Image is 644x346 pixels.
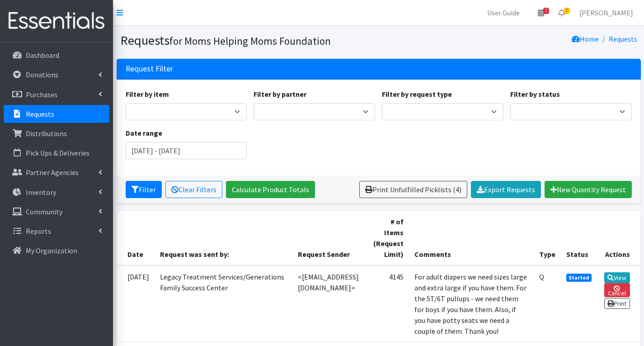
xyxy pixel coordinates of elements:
[471,181,541,198] a: Export Requests
[551,4,572,22] a: 2
[292,265,367,342] td: <[EMAIL_ADDRESS][DOMAIN_NAME]>
[26,109,54,118] p: Requests
[604,283,630,297] a: Cancel
[4,242,109,260] a: My Organization
[543,8,549,14] span: 3
[126,128,162,138] label: Date range
[545,181,632,198] a: New Quantity Request
[226,181,315,198] a: Calculate Product Totals
[604,272,630,283] a: View
[409,211,534,265] th: Comments
[534,211,561,265] th: Type
[531,4,551,22] a: 3
[169,34,331,47] small: for Moms Helping Moms Foundation
[4,144,109,162] a: Pick Ups & Deliveries
[367,265,409,342] td: 4145
[155,211,292,265] th: Request was sent by:
[254,89,306,100] label: Filter by partner
[539,272,544,281] abbr: Quantity
[561,211,599,265] th: Status
[26,129,67,138] p: Distributions
[604,298,630,309] a: Print
[26,148,89,157] p: Pick Ups & Deliveries
[4,46,109,64] a: Dashboard
[609,34,637,43] a: Requests
[126,181,162,198] button: Filter
[126,89,169,100] label: Filter by item
[367,211,409,265] th: # of Items (Request Limit)
[117,265,155,342] td: [DATE]
[4,66,109,84] a: Donations
[409,265,534,342] td: For adult diapers we need sizes large and extra large if you have them. For the 5T/6T pullups - w...
[4,203,109,221] a: Community
[4,163,109,181] a: Partner Agencies
[4,124,109,142] a: Distributions
[26,90,57,99] p: Purchases
[480,4,527,22] a: User Guide
[4,85,109,104] a: Purchases
[4,222,109,240] a: Reports
[4,6,109,36] img: HumanEssentials
[359,181,467,198] a: Print Unfulfilled Picklists (4)
[4,105,109,123] a: Requests
[26,246,77,255] p: My Organization
[126,64,173,74] h3: Request Filter
[566,274,592,282] span: Started
[120,33,376,48] h1: Requests
[155,265,292,342] td: Legacy Treatment Services/Generations Family Success Center
[165,181,222,198] a: Clear Filters
[117,211,155,265] th: Date
[26,188,56,197] p: Inventory
[599,211,641,265] th: Actions
[564,8,570,14] span: 2
[4,183,109,201] a: Inventory
[26,168,79,177] p: Partner Agencies
[26,51,59,60] p: Dashboard
[510,89,560,100] label: Filter by status
[292,211,367,265] th: Request Sender
[26,70,58,79] p: Donations
[126,142,247,159] input: January 1, 2011 - December 31, 2011
[572,34,599,43] a: Home
[572,4,640,22] a: [PERSON_NAME]
[26,227,51,236] p: Reports
[26,207,62,216] p: Community
[382,89,452,100] label: Filter by request type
